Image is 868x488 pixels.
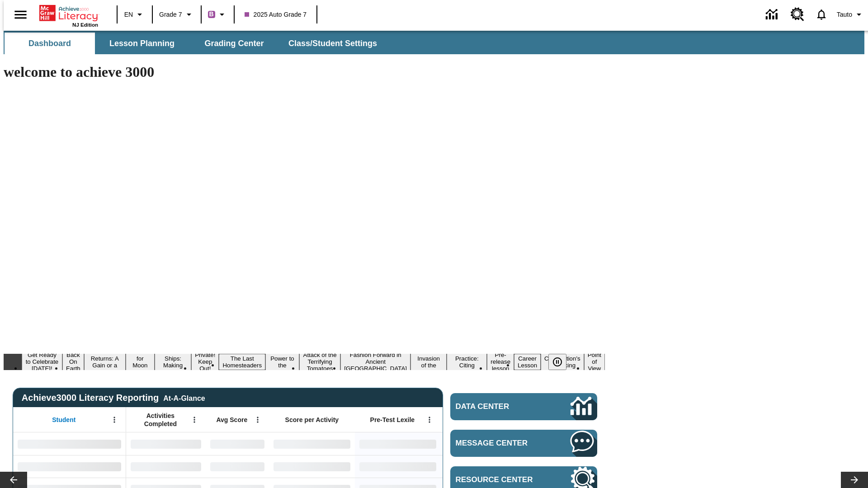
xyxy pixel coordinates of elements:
[191,350,219,373] button: Slide 6 Private! Keep Out!
[188,413,201,427] button: Open Menu
[450,430,597,457] a: Message Center
[206,432,269,455] div: No Data,
[340,350,410,373] button: Slide 10 Fashion Forward in Ancient Rome
[4,31,864,54] div: SubNavbar
[52,416,75,424] span: Student
[62,350,84,373] button: Slide 2 Back On Earth
[126,432,206,455] div: No Data,
[5,33,95,54] button: Dashboard
[810,3,833,26] a: Notifications
[281,33,384,54] button: Class/Student Settings
[4,33,385,54] div: SubNavbar
[39,3,98,28] div: Home
[7,1,34,28] button: Open side menu
[120,6,149,23] button: Language: EN, Select a language
[22,350,62,373] button: Slide 1 Get Ready to Celebrate Juneteenth!
[541,347,584,377] button: Slide 15 The Constitution's Balancing Act
[126,455,206,478] div: No Data,
[487,350,514,373] button: Slide 13 Pre-release lesson
[299,350,340,373] button: Slide 9 Attack of the Terrifying Tomatoes
[450,393,597,420] a: Data Center
[206,455,269,478] div: No Data,
[219,354,265,370] button: Slide 7 The Last Homesteaders
[126,347,155,377] button: Slide 4 Time for Moon Rules?
[456,475,543,484] span: Resource Center
[514,354,541,370] button: Slide 14 Career Lesson
[108,413,121,427] button: Open Menu
[189,33,279,54] button: Grading Center
[370,416,415,424] span: Pre-Test Lexile
[131,412,190,428] span: Activities Completed
[785,2,810,27] a: Resource Center, Will open in new tab
[265,347,299,377] button: Slide 8 Solar Power to the People
[84,347,126,377] button: Slide 3 Free Returns: A Gain or a Drain?
[28,38,71,49] span: Dashboard
[833,6,868,23] button: Profile/Settings
[39,4,98,22] a: Home
[204,6,231,23] button: Boost Class color is purple. Change class color
[410,347,447,377] button: Slide 11 The Invasion of the Free CD
[584,350,605,373] button: Slide 16 Point of View
[548,354,576,370] div: Pause
[204,38,264,49] span: Grading Center
[285,416,339,424] span: Score per Activity
[245,10,307,19] span: 2025 Auto Grade 7
[124,10,133,19] span: EN
[456,402,540,411] span: Data Center
[423,413,436,427] button: Open Menu
[288,38,377,49] span: Class/Student Settings
[156,6,198,23] button: Grade: Grade 7, Select a grade
[22,393,205,403] span: Achieve3000 Literacy Reporting
[447,347,487,377] button: Slide 12 Mixed Practice: Citing Evidence
[837,10,852,19] span: Tauto
[548,354,566,370] button: Pause
[209,9,214,20] span: B
[159,10,182,19] span: Grade 7
[841,472,868,488] button: Lesson carousel, Next
[163,393,205,403] div: At-A-Glance
[72,22,98,28] span: NJ Edition
[4,64,605,80] h1: welcome to achieve 3000
[251,413,264,427] button: Open Menu
[109,38,175,49] span: Lesson Planning
[456,439,543,448] span: Message Center
[97,33,187,54] button: Lesson Planning
[760,2,785,27] a: Data Center
[155,347,191,377] button: Slide 5 Cruise Ships: Making Waves
[216,416,247,424] span: Avg Score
